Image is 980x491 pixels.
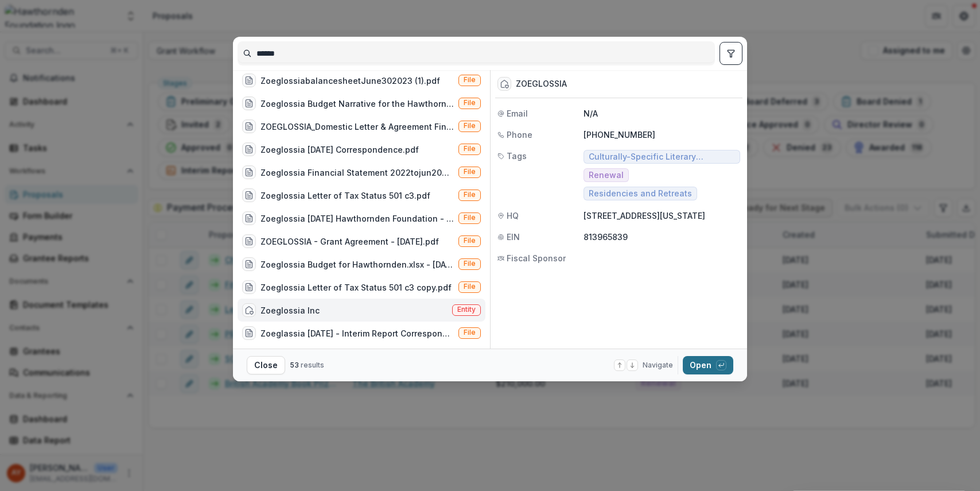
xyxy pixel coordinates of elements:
div: Zoeglossia [DATE] Correspondence.pdf [260,144,419,156]
div: Zoeglossia Budget Narrative for the Hawthornden Foundation.pdf [260,98,454,110]
span: Residencies and Retreats [589,189,692,199]
button: Open [683,356,733,374]
div: ZoeglossiabalancesheetJune302023 (1).pdf [260,75,440,87]
span: Culturally-Specific Literary Organization [589,152,735,162]
span: File [464,328,476,337]
span: Entity [457,306,476,314]
div: Zoeglassia [DATE] - Interim Report Correspondence.pdf [260,327,454,339]
span: Phone [507,129,532,141]
p: N/A [584,107,740,119]
div: ZOEGLOSSIA [516,79,567,89]
span: File [464,76,476,84]
span: Tags [507,150,527,162]
p: [STREET_ADDRESS][US_STATE] [584,210,740,222]
span: Fiscal Sponsor [507,252,566,264]
button: toggle filters [720,42,742,65]
span: File [464,168,476,176]
p: [PHONE_NUMBER] [584,129,740,141]
span: File [464,191,476,199]
div: Zoeglossia [DATE] Hawthornden Foundation - Thank You Note and Correspondence.pdf [260,212,454,225]
p: 813965839 [584,231,740,243]
span: 53 [290,361,299,369]
span: File [464,283,476,291]
span: Navigate [643,360,673,370]
div: ZOEGLOSSIA - Grant Agreement - [DATE].pdf [260,235,439,248]
button: Close [247,356,285,374]
div: Zoeglossia Budget for Hawthornden.xlsx - [DATE]-[DATE] Budget -5-30-35.pdf [260,258,454,270]
div: ZOEGLOSSIA_Domestic Letter & Agreement Final.pdf [260,121,454,133]
span: File [464,260,476,268]
span: Email [507,107,528,119]
span: HQ [507,210,519,222]
div: Zoeglossia Letter of Tax Status 501 c3 copy.pdf [260,281,452,293]
div: Zoeglossia Financial Statement 2022tojun2023IncomeStmt.pdf [260,167,454,179]
div: Zoeglossia Inc [260,304,320,316]
span: File [464,99,476,107]
span: File [464,122,476,130]
span: results [301,361,324,369]
div: Zoeglossia Letter of Tax Status 501 c3.pdf [260,190,430,202]
span: File [464,214,476,222]
span: Renewal [589,171,624,180]
span: File [464,145,476,153]
span: EIN [507,231,520,243]
span: File [464,237,476,245]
